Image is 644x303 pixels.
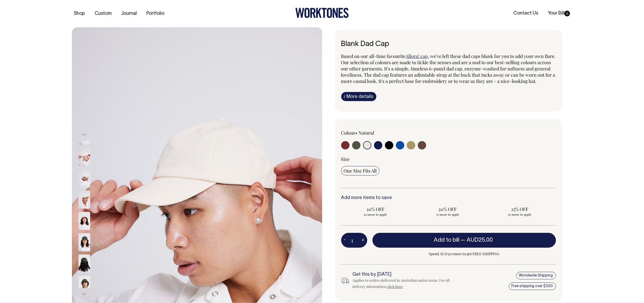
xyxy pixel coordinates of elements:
[341,53,556,84] span: , we've left these dad caps blank for you to add your own flare. Our selection of colours are mad...
[80,129,88,141] button: Previous
[344,94,345,99] span: i
[341,205,410,218] input: 10% OFF 10 more to apply
[80,288,88,300] button: Next
[488,206,552,212] span: 25% OFF
[564,11,570,16] span: 0
[341,53,406,59] span: Based on our all-time favourite
[78,212,90,230] img: natural
[372,233,556,247] button: Add to bill —AUD25.00
[145,9,167,18] a: Portfolio
[511,9,540,18] a: Contact Us
[72,9,87,18] a: Shop
[341,195,556,201] h6: Add more items to save
[119,9,139,18] a: Journal
[353,277,458,290] div: Applies to orders delivered in Australian metro areas. For all delivery information, .
[461,238,494,243] span: —
[341,235,348,246] button: -
[78,233,90,251] img: olive
[434,238,459,243] span: Add to bill
[488,212,552,216] span: 50 more to apply
[341,92,376,101] a: iMore details
[372,251,556,257] span: Spend AUD350 more to get FREE SHIPPING
[344,168,377,174] span: One Size Fits All
[485,205,554,218] input: 25% OFF 50 more to apply
[416,212,480,216] span: 25 more to apply
[416,206,480,212] span: 20% OFF
[355,130,358,136] span: •
[78,148,90,166] img: natural
[341,166,379,175] input: One Size Fits All
[93,9,114,18] a: Custom
[341,156,556,162] div: Size
[78,169,90,187] img: natural
[78,190,90,209] img: natural
[344,206,408,212] span: 10% OFF
[467,238,493,243] span: AUD25.00
[78,254,90,273] img: olive
[341,40,556,48] h6: Blank Dad Cap
[359,235,367,246] button: +
[78,276,90,294] img: olive
[344,212,408,216] span: 10 more to apply
[353,272,458,277] h6: Get this by [DATE]
[546,9,572,18] a: Your Bill0
[387,284,403,289] a: click here
[413,205,482,218] input: 20% OFF 25 more to apply
[406,53,428,59] a: Allora! cap
[341,130,427,136] div: Colour
[359,130,374,136] label: Natural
